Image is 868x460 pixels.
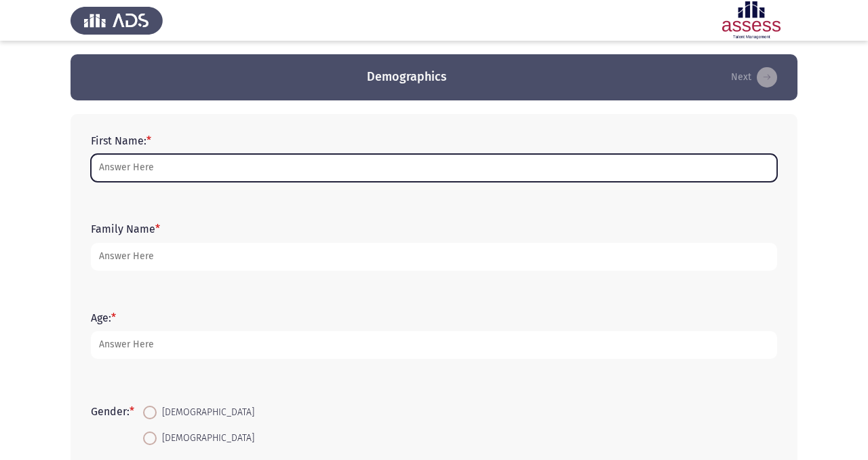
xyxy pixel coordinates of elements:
input: add answer text [91,331,777,359]
input: add answer text [91,154,777,182]
img: Assessment logo of ASSESS Focus 4 Module Assessment (EN/AR) (Advanced - IB) [705,1,797,39]
img: Assess Talent Management logo [71,1,163,39]
label: Gender: [91,405,134,418]
span: [DEMOGRAPHIC_DATA] [157,404,254,421]
label: Age: [91,311,116,324]
label: First Name: [91,134,151,147]
button: load next page [727,66,781,88]
label: Family Name [91,223,160,235]
input: add answer text [91,243,777,271]
span: [DEMOGRAPHIC_DATA] [157,430,254,446]
h3: Demographics [367,69,447,85]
